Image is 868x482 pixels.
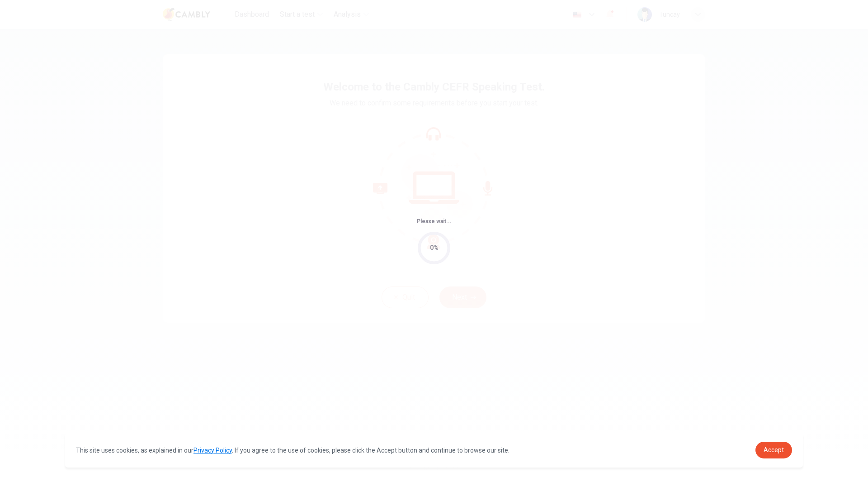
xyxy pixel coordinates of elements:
div: 0% [430,243,439,253]
span: Accept [764,446,784,453]
div: cookieconsent [65,433,803,468]
a: Privacy Policy [193,447,232,454]
span: Please wait... [417,218,452,224]
span: This site uses cookies, as explained in our . If you agree to the use of cookies, please click th... [76,447,509,454]
a: dismiss cookie message [755,442,792,458]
